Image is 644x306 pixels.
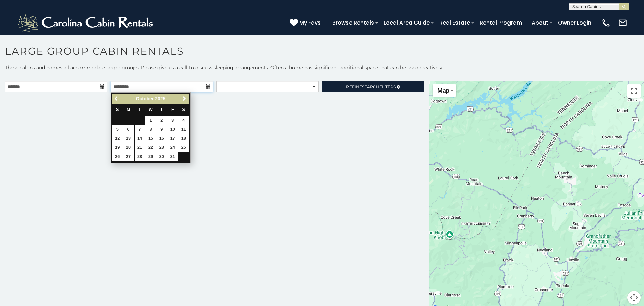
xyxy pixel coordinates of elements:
[145,134,156,143] a: 15
[182,107,185,112] span: Saturday
[112,134,123,143] a: 12
[127,107,130,112] span: Monday
[123,125,134,134] a: 6
[380,17,433,29] a: Local Area Guide
[145,152,156,161] a: 29
[180,95,189,103] a: Next
[601,18,611,28] img: phone-regular-white.png
[145,143,156,152] a: 22
[135,152,145,161] a: 28
[555,17,595,29] a: Owner Login
[123,152,134,161] a: 27
[167,134,178,143] a: 17
[156,125,167,134] a: 9
[114,96,119,101] span: Previous
[135,125,145,134] a: 7
[156,143,167,152] a: 23
[476,17,525,29] a: Rental Program
[145,125,156,134] a: 8
[156,116,167,125] a: 2
[182,96,187,101] span: Next
[123,143,134,152] a: 20
[155,96,165,101] span: 2025
[167,125,178,134] a: 10
[346,84,396,89] span: Refine Filters
[113,95,121,103] a: Previous
[178,116,189,125] a: 4
[112,152,123,161] a: 26
[362,84,379,89] span: Search
[436,17,473,29] a: Real Estate
[138,107,141,112] span: Tuesday
[112,125,123,134] a: 5
[178,143,189,152] a: 25
[433,84,456,97] button: Change map style
[167,152,178,161] a: 31
[437,87,449,94] span: Map
[156,134,167,143] a: 16
[528,17,552,29] a: About
[149,107,153,112] span: Wednesday
[160,107,163,112] span: Thursday
[322,81,424,92] a: RefineSearchFilters
[145,116,156,125] a: 1
[135,134,145,143] a: 14
[627,84,641,98] button: Toggle fullscreen view
[123,134,134,143] a: 13
[156,152,167,161] a: 30
[112,143,123,152] a: 19
[329,17,377,29] a: Browse Rentals
[116,107,119,112] span: Sunday
[171,107,174,112] span: Friday
[17,13,156,33] img: White-1-2.png
[299,18,321,27] span: My Favs
[627,291,641,304] button: Map camera controls
[178,134,189,143] a: 18
[290,18,322,27] a: My Favs
[618,18,627,28] img: mail-regular-white.png
[167,116,178,125] a: 3
[178,125,189,134] a: 11
[136,96,154,101] span: October
[167,143,178,152] a: 24
[135,143,145,152] a: 21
